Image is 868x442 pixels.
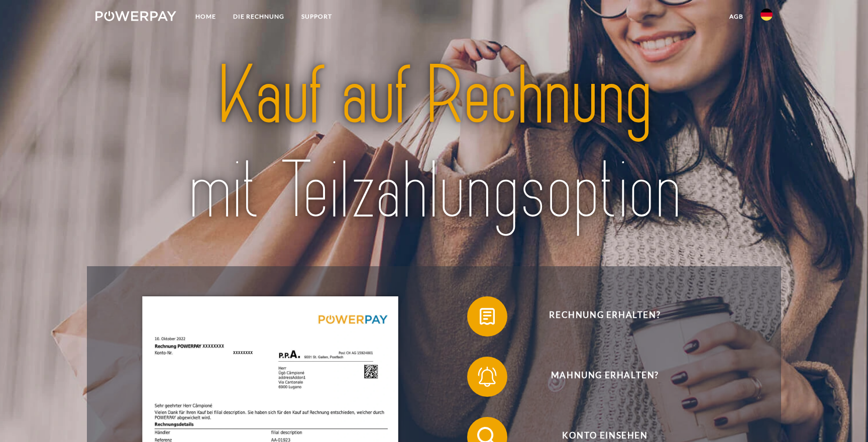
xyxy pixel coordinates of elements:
span: Rechnung erhalten? [482,296,728,337]
img: title-powerpay_de.svg [129,44,739,243]
img: qb_bell.svg [475,364,500,389]
button: Mahnung erhalten? [467,357,728,397]
img: qb_bill.svg [475,304,500,329]
a: DIE RECHNUNG [225,8,293,26]
a: SUPPORT [293,8,341,26]
img: logo-powerpay-white.svg [95,11,176,21]
button: Rechnung erhalten? [467,296,728,337]
img: de [761,9,773,21]
span: Mahnung erhalten? [482,357,728,397]
a: Home [187,8,225,26]
a: agb [721,8,752,26]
